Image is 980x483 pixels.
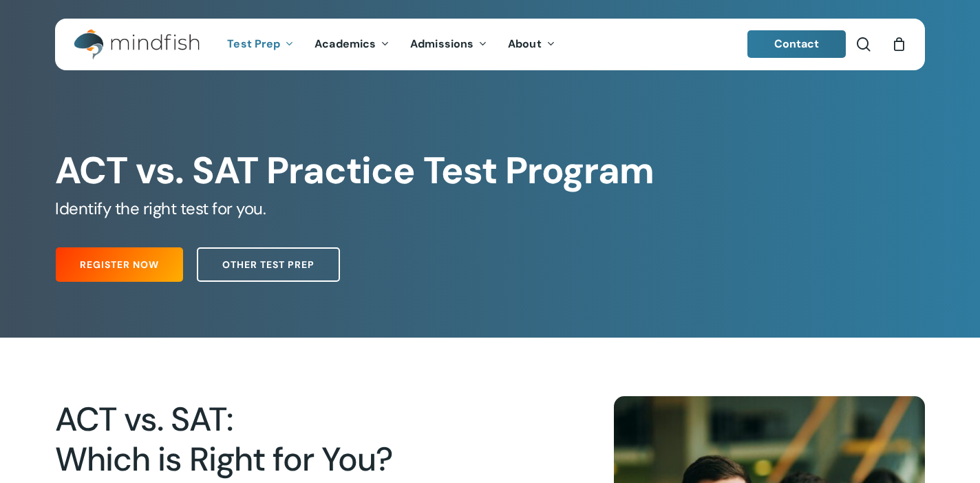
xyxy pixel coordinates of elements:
[400,39,498,50] a: Admissions
[217,39,304,50] a: Test Prep
[891,37,906,52] a: Cart
[55,400,518,480] h2: ACT vs. SAT: Which is Right for You?
[55,198,924,220] h5: Identify the right test for you.
[410,37,473,51] span: Admissions
[315,37,376,51] span: Academics
[80,258,159,271] span: Register Now
[56,247,183,282] a: Register Now
[227,37,280,51] span: Test Prep
[747,30,846,58] a: Contact
[197,247,340,282] a: Other Test Prep
[508,37,542,51] span: About
[55,149,924,193] h1: ACT vs. SAT Practice Test Program
[217,19,565,70] nav: Main Menu
[498,39,566,50] a: About
[304,39,400,50] a: Academics
[774,37,820,51] span: Contact
[55,19,925,70] header: Main Menu
[222,258,315,271] span: Other Test Prep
